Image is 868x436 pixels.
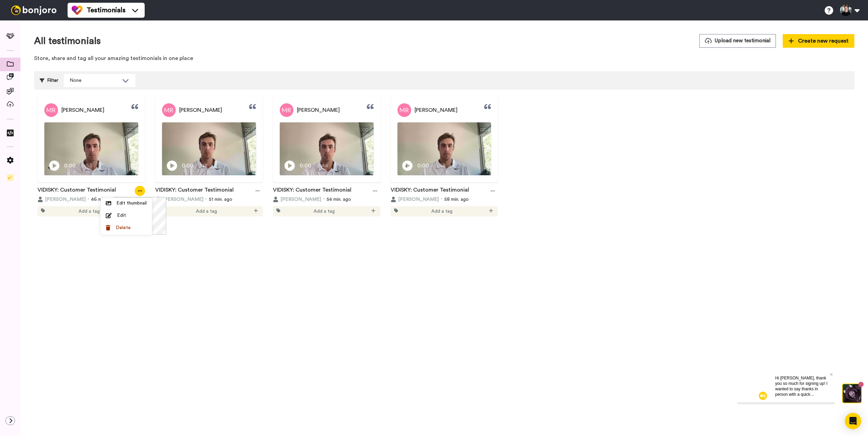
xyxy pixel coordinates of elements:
span: Add a tag [431,208,452,215]
button: [PERSON_NAME] [273,196,321,203]
a: VIDISKY: Customer Testimonial [391,186,469,196]
div: 51 min. ago [155,196,263,203]
div: CC [243,126,252,133]
div: None [70,77,119,84]
div: 54 min. ago [273,196,380,203]
span: 0:28 [434,162,446,170]
div: CC [478,126,487,133]
img: Profile Picture [44,103,58,117]
img: Profile Picture [280,103,293,117]
span: 0:00 [182,162,194,170]
a: VIDISKY: Customer Testimonial [38,186,116,196]
img: Profile Picture [397,103,411,117]
div: 58 min. ago [391,196,498,203]
img: Video Thumbnail [44,122,138,175]
span: [PERSON_NAME] [45,196,86,203]
img: c638375f-eacb-431c-9714-bd8d08f708a7-1584310529.jpg [1,1,19,20]
button: [PERSON_NAME] [391,196,439,203]
div: Filter [40,74,58,87]
div: Open Intercom Messenger [845,413,861,429]
span: Edit [117,212,126,219]
span: [PERSON_NAME] [398,196,439,203]
span: 0:00 [64,162,76,170]
img: bj-logo-header-white.svg [8,5,59,15]
div: 46 min. ago [38,196,145,203]
span: [PERSON_NAME] [297,106,340,114]
span: / [313,162,315,170]
span: Delete [116,224,131,231]
span: [PERSON_NAME] [280,196,321,203]
span: 1:17 [199,162,211,170]
span: Create new request [789,37,849,45]
img: Video Thumbnail [280,122,374,175]
button: [PERSON_NAME] [155,196,203,203]
button: [PERSON_NAME] [38,196,86,203]
span: [PERSON_NAME] [179,106,222,114]
span: 0:00 [300,162,312,170]
div: CC [361,126,370,133]
span: Add a tag [78,208,100,215]
a: VIDISKY: Customer Testimonial [155,186,234,196]
span: 0:00 [417,162,429,170]
span: Hi [PERSON_NAME], thank you so much for signing up! I wanted to say thanks in person with a quick... [38,6,90,76]
span: / [431,162,433,170]
span: 0:44 [317,162,329,170]
span: Add a tag [314,208,335,215]
span: Edit thumbnail [116,200,147,207]
div: CC [126,126,134,133]
span: [PERSON_NAME] [415,106,458,114]
a: VIDISKY: Customer Testimonial [273,186,351,196]
p: Store, share and tag all your amazing testimonials in one place [34,55,854,62]
button: Upload new testimonial [699,34,776,47]
span: Add a tag [196,208,217,215]
img: Video Thumbnail [162,122,256,175]
img: Profile Picture [162,103,176,117]
img: Video Thumbnail [397,122,491,175]
h1: All testimonials [34,36,101,46]
span: / [77,162,80,170]
button: Create new request [783,34,854,48]
img: Checklist.svg [7,174,14,181]
span: [PERSON_NAME] [163,196,203,203]
span: Testimonials [87,5,126,15]
span: / [195,162,198,170]
img: mute-white.svg [22,22,30,30]
img: tm-color.svg [72,5,83,16]
span: [PERSON_NAME] [61,106,104,114]
span: 0:53 [81,162,93,170]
